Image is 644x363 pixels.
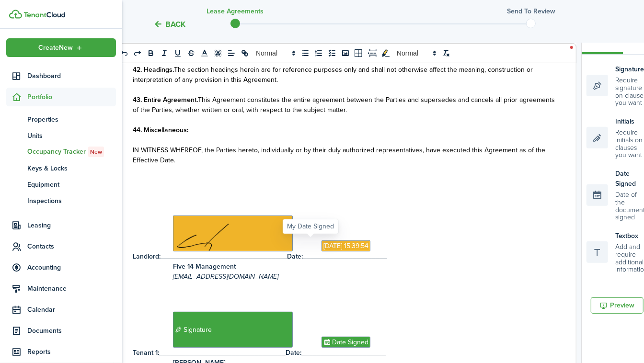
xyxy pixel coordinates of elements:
[27,147,116,157] span: Occupancy Tracker
[27,220,116,230] span: Leasing
[23,12,65,18] img: TenantCloud
[352,47,366,59] button: table-better
[90,147,102,156] span: New
[27,347,116,357] span: Reports
[144,47,158,59] button: bold
[171,47,184,59] button: underline
[27,71,116,81] span: Dashboard
[439,47,453,59] button: clean
[379,47,392,59] button: toggleMarkYellow: markYellow
[6,38,116,57] button: Open menu
[507,6,555,16] h3: Send to review
[39,45,73,51] span: Create New
[6,193,116,209] a: Inspections
[27,196,116,206] span: Inspections
[133,95,198,105] strong: 43. Entire Agreement.
[173,272,278,282] i: [EMAIL_ADDRESS][DOMAIN_NAME]
[6,144,116,160] a: Occupancy TrackerNew
[27,163,116,173] span: Keys & Locks
[133,95,555,115] span: This Agreement constitutes the entire agreement between the Parties and supersedes and cancels al...
[131,47,144,59] button: redo: redo
[287,251,303,261] strong: Date:
[325,47,339,59] button: list: check
[27,114,116,125] span: Properties
[117,47,131,59] button: undo: undo
[133,145,545,165] span: IN WITNESS WHEREOF, the Parties hereto, individually or by their duly authorized representatives,...
[133,348,557,358] p: _________________________________ ______________________
[133,251,161,261] strong: Landlord:
[366,47,379,59] button: pageBreak
[339,47,352,59] button: image
[27,241,116,251] span: Contacts
[133,251,557,261] p: _________________________________ ______________________
[207,6,264,16] h3: Lease Agreements
[133,348,159,358] strong: Tenant 1:
[299,47,312,59] button: list: bullet
[27,305,116,315] span: Calendar
[27,131,116,141] span: Units
[153,19,185,29] button: Back
[6,160,116,176] a: Keys & Locks
[27,262,116,272] span: Accounting
[286,348,301,358] strong: Date:
[312,47,325,59] button: list: ordered
[27,284,116,294] span: Maintenance
[133,125,188,135] strong: 44. Miscellaneous:
[184,47,198,59] button: strike
[6,67,116,85] a: Dashboard
[9,10,22,19] img: TenantCloud
[6,111,116,127] a: Properties
[27,326,116,336] span: Documents
[6,127,116,144] a: Units
[6,176,116,193] a: Equipment
[6,342,116,361] a: Reports
[133,65,174,75] strong: 42. Headings.
[133,65,533,85] span: The section headings herein are for reference purposes only and shall not otherwise affect the me...
[158,47,171,59] button: italic
[27,92,116,102] span: Portfolio
[173,261,236,272] strong: Five 14 Management
[591,297,644,314] button: Preview
[27,180,116,190] span: Equipment
[238,47,252,59] button: link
